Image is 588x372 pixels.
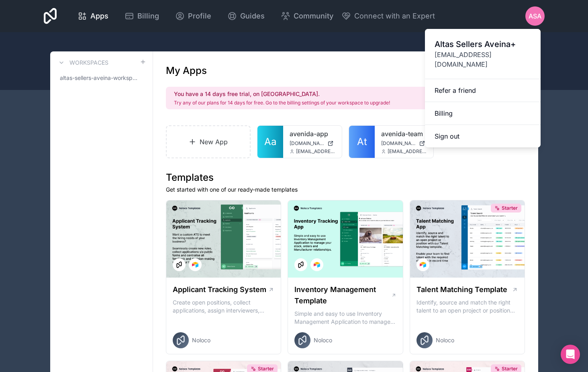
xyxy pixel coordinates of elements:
h2: You have a 14 days free trial, on [GEOGRAPHIC_DATA]. [174,90,390,98]
a: Refer a friend [425,79,541,102]
span: At [357,135,367,148]
p: Get started with one of our ready-made templates [166,186,525,194]
span: Noloco [436,336,454,344]
p: Simple and easy to use Inventory Management Application to manage your stock, orders and Manufact... [294,310,396,326]
span: [EMAIL_ADDRESS][DOMAIN_NAME] [435,50,531,69]
h1: Applicant Tracking System [173,284,266,295]
a: Apps [71,7,115,25]
div: Open Intercom Messenger [561,345,580,364]
span: Aa [264,135,276,148]
a: Billing [118,7,165,25]
a: avenida-team [381,129,427,139]
p: Identify, source and match the right talent to an open project or position with our Talent Matchi... [416,298,519,315]
span: Noloco [192,336,210,344]
span: [DOMAIN_NAME] [290,140,324,147]
a: Guides [221,7,271,25]
a: [DOMAIN_NAME] [381,140,427,147]
span: Profile [188,10,211,22]
span: Guides [240,10,265,22]
span: Starter [502,366,518,372]
span: Connect with an Expert [354,10,435,22]
a: Community [274,7,340,25]
span: altas-sellers-aveina-workspace [60,74,140,82]
h1: Inventory Management Template [294,284,391,307]
span: [EMAIL_ADDRESS][DOMAIN_NAME] [388,148,427,155]
span: Noloco [314,336,332,344]
a: Aa [257,126,283,158]
a: avenida-app [290,129,335,139]
a: At [349,126,375,158]
a: New App [166,125,251,158]
p: Try any of our plans for 14 days for free. Go to the billing settings of your workspace to upgrade! [174,100,390,106]
h3: Workspaces [69,59,108,67]
a: Profile [169,7,218,25]
img: Airtable Logo [314,262,320,268]
p: Create open positions, collect applications, assign interviewers, centralise candidate feedback a... [173,298,275,315]
span: ASA [529,11,541,21]
img: Airtable Logo [420,262,426,268]
span: [DOMAIN_NAME] [381,140,416,147]
img: Airtable Logo [192,262,198,268]
span: Starter [502,205,518,211]
span: Starter [258,366,274,372]
span: [EMAIL_ADDRESS][DOMAIN_NAME] [296,148,335,155]
button: Sign out [425,125,541,147]
span: Billing [137,10,159,22]
h1: Templates [166,171,525,184]
button: Connect with an Expert [341,10,435,22]
a: [DOMAIN_NAME] [290,140,335,147]
a: Workspaces [57,58,108,67]
a: altas-sellers-aveina-workspace [57,71,146,85]
span: Community [294,10,333,22]
span: Apps [90,10,108,22]
span: Altas Sellers Aveina+ [435,39,531,50]
a: Billing [425,102,541,125]
h1: Talent Matching Template [416,284,507,295]
h1: My Apps [166,64,207,77]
